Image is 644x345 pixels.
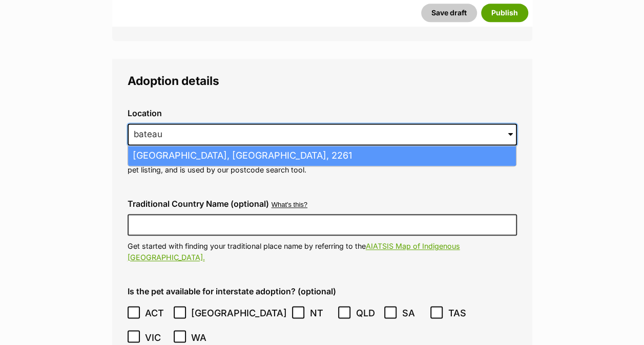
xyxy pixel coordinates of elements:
span: TAS [448,306,471,320]
span: VIC [145,330,168,344]
span: QLD [356,306,379,320]
span: [GEOGRAPHIC_DATA] [191,306,287,320]
button: Publish [481,4,528,22]
li: [GEOGRAPHIC_DATA], [GEOGRAPHIC_DATA], 2261 [128,146,516,166]
legend: Adoption details [128,74,517,88]
a: AIATSIS Map of Indigenous [GEOGRAPHIC_DATA]. [128,242,460,261]
label: Is the pet available for interstate adoption? (optional) [128,287,517,296]
button: Save draft [421,4,477,22]
label: Traditional Country Name (optional) [128,199,269,208]
span: WA [191,330,214,344]
span: SA [402,306,425,320]
p: Get started with finding your traditional place name by referring to the [128,241,517,263]
span: NT [310,306,333,320]
button: What's this? [272,201,307,209]
input: Enter suburb or postcode [128,123,517,146]
span: ACT [145,306,168,320]
label: Location [128,109,517,118]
